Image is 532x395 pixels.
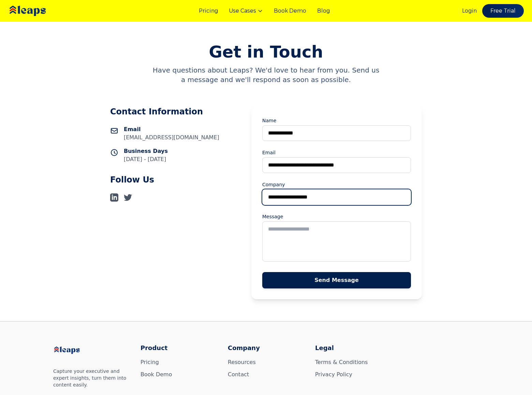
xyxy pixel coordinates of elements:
[262,149,411,156] label: Email
[262,117,411,124] label: Name
[228,359,256,365] a: Resources
[53,343,94,357] img: Leaps
[262,213,411,220] label: Message
[229,7,263,15] button: Use Cases
[228,371,249,378] a: Contact
[317,7,330,15] a: Blog
[124,133,219,142] p: [EMAIL_ADDRESS][DOMAIN_NAME]
[262,272,411,288] button: Send Message
[151,65,381,84] p: Have questions about Leaps? We'd love to hear from you. Send us a message and we'll respond as so...
[124,125,219,133] h3: Email
[315,371,352,378] a: Privacy Policy
[228,343,304,353] h3: Company
[315,343,391,353] h3: Legal
[8,1,66,21] img: Leaps Logo
[124,155,168,163] p: [DATE] - [DATE]
[53,368,130,388] p: Capture your executive and expert insights, turn them into content easily.
[110,106,230,117] h2: Contact Information
[124,147,168,155] h3: Business Days
[482,4,524,18] a: Free Trial
[315,359,368,365] a: Terms & Conditions
[110,174,230,185] h2: Follow Us
[274,7,306,15] a: Book Demo
[141,359,159,365] a: Pricing
[199,7,218,15] a: Pricing
[59,44,473,60] h1: Get in Touch
[141,343,217,353] h3: Product
[262,181,411,188] label: Company
[141,371,172,378] a: Book Demo
[462,7,477,15] a: Login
